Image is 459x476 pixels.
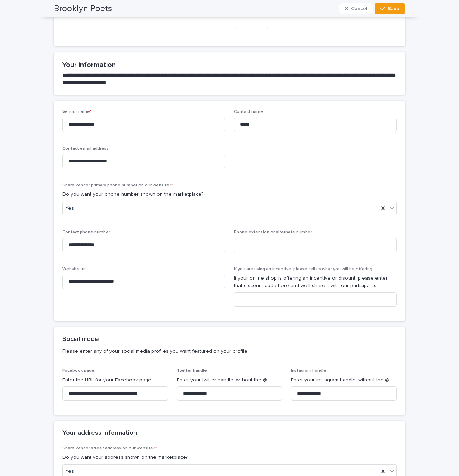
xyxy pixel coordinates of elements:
[62,267,86,271] span: Website url
[54,4,112,14] h2: Brooklyn Poets
[375,3,405,14] button: Save
[62,454,397,461] p: Do you want your address shown on the marketplace?
[234,110,263,114] span: Contact name
[66,468,74,475] span: Yes
[291,368,326,373] span: Instagram handle
[351,6,367,11] span: Cancel
[62,230,110,234] span: Contact phone number
[62,429,137,437] h2: Your address information
[66,205,74,212] span: Yes
[62,348,394,354] p: Please enter any of your social media profiles you want featured on your profile
[291,376,397,384] p: Enter your instagram handle, without the @
[62,335,100,343] h2: Social media
[234,267,373,271] span: If you are using an incentive, please tell us what you will be offering.
[388,6,399,11] span: Save
[339,3,373,14] button: Cancel
[234,275,397,290] p: If your online shop is offering an incentive or disount, please enter that discount code here and...
[62,368,94,373] span: Facebook page
[177,368,207,373] span: Twitter handle
[234,230,312,234] span: Phone extension or alternate number
[62,183,173,187] span: Share vendor primary phone number on our website?
[62,446,157,451] span: Share vendor street address on our website?
[62,61,397,69] h2: Your information
[62,191,397,198] p: Do you want your phone number shown on the marketplace?
[177,376,283,384] p: Enter your twitter handle, without the @
[62,147,109,151] span: Contact email address
[62,376,168,384] p: Enter the URL for your Facebook page
[62,110,92,114] span: Vendor name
